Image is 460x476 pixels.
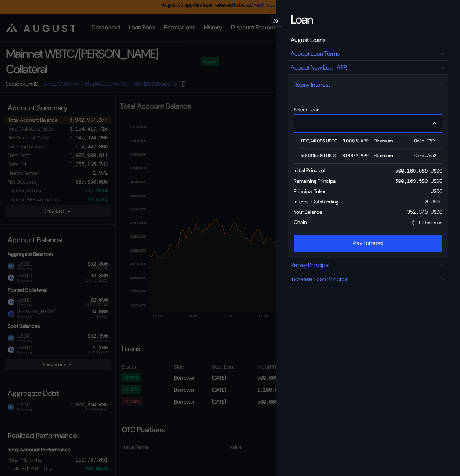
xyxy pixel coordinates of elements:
div: Accept Loan Terms [291,50,340,57]
div: Chain [294,219,307,225]
button: Close menu [294,114,442,133]
img: 1 [410,219,417,226]
div: Initial Principal [294,167,325,174]
div: Loan [291,12,313,27]
button: 500,109.589 USDC - 8.000 % APR - Ethereum0xF9...7be2 [294,149,442,163]
button: Pay Interest [294,235,442,252]
div: 0xF9...7be2 [414,153,436,158]
div: Interest Outstanding [294,198,339,205]
button: 1,100,241.095 USDC - 8.000 % APR - Ethereum0x3b...E3Ec [294,134,442,149]
div: Your Balance [294,209,322,215]
div: 500,109.589 USDC - 8.000 % APR - Ethereum [301,153,393,158]
div: Repay Principal [291,261,329,269]
div: Select Loan [294,106,442,113]
div: Repay Interest [294,81,330,89]
div: USDC [431,188,442,195]
div: 0 USDC [425,198,442,205]
div: 352.349 USDC [407,209,442,215]
div: Ethereum [410,219,442,226]
div: Accept New Loan APR [291,64,347,71]
div: Increase Loan Principal [291,275,348,283]
div: Remaining Principal [294,178,337,184]
div: Principal Token [294,188,326,195]
div: 1,100,241.095 USDC - 8.000 % APR - Ethereum [301,138,393,143]
div: 500,109.589 USDC [395,178,442,184]
div: 500,109.589 USDC [395,167,442,174]
div: August Loans [291,36,325,44]
div: 0x3b...E3Ec [414,138,436,143]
